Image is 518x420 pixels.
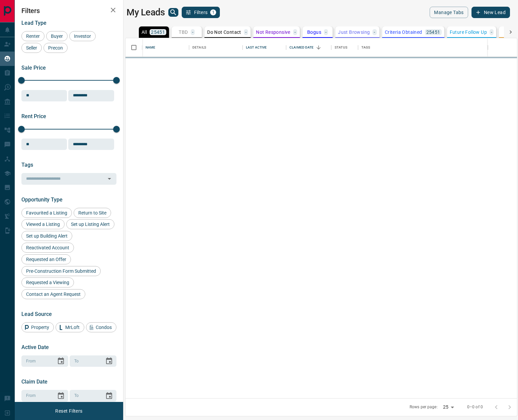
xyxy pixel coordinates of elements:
div: Claimed Date [289,38,314,57]
span: Set up Building Alert [24,233,70,239]
div: Status [331,38,358,57]
span: Seller [24,45,39,51]
p: Do Not Contact [207,30,241,34]
button: Reset Filters [51,405,87,417]
p: TBD [179,30,188,34]
div: Name [142,38,189,57]
span: Contact an Agent Request [24,291,83,297]
div: Last Active [243,38,286,57]
span: Viewed a Listing [24,222,62,227]
div: Claimed Date [286,38,331,57]
span: Requested a Viewing [24,280,72,285]
div: Viewed a Listing [21,219,65,229]
span: Reactivated Account [24,245,72,250]
div: Favourited a Listing [21,208,72,218]
span: Tags [21,162,33,168]
button: search button [168,8,178,17]
p: 25451 [151,30,165,34]
span: Pre-Construction Form Submitted [24,268,98,274]
span: Buyer [49,33,65,39]
p: Not Responsive [256,30,290,34]
p: Criteria Obtained [385,30,422,34]
button: Filters1 [182,7,220,18]
div: 25 [440,402,456,412]
button: Choose date [102,354,116,368]
span: Opportunity Type [21,196,63,203]
p: - [491,30,492,34]
span: Condos [93,325,114,330]
span: Investor [72,33,93,39]
p: - [192,30,193,34]
button: Choose date [102,389,116,403]
div: Details [189,38,243,57]
span: Renter [24,33,42,39]
div: Set up Building Alert [21,231,72,241]
p: - [294,30,296,34]
div: Pre-Construction Form Submitted [21,266,101,276]
span: Lead Type [21,20,47,26]
div: Seller [21,43,42,53]
span: Favourited a Listing [24,210,70,216]
div: Set up Listing Alert [66,219,114,229]
div: Reactivated Account [21,243,74,253]
p: 0–0 of 0 [467,404,483,410]
div: Property [21,322,54,332]
span: Precon [46,45,65,51]
div: Requested an Offer [21,254,71,264]
span: Requested an Offer [24,257,69,262]
div: Investor [69,31,96,41]
p: All [142,30,147,34]
div: Precon [44,43,68,53]
p: Just Browsing [338,30,370,34]
button: Open [105,174,114,183]
div: Name [146,38,156,57]
div: Buyer [46,31,68,41]
p: Rows per page: [410,404,438,410]
div: Tags [361,38,370,57]
h2: Filters [21,7,116,15]
button: Sort [314,43,323,52]
span: Sale Price [21,65,46,71]
p: Future Follow Up [450,30,487,34]
div: Renter [21,31,45,41]
p: Bogus [307,30,321,34]
div: Return to Site [74,208,111,218]
span: Property [29,325,52,330]
button: Choose date [54,354,68,368]
div: Requested a Viewing [21,277,74,287]
span: MrLoft [63,325,82,330]
div: Status [335,38,347,57]
span: Active Date [21,344,49,350]
span: 1 [211,10,215,15]
p: 25451 [426,30,440,34]
span: Set up Listing Alert [69,222,112,227]
div: Last Active [246,38,267,57]
h1: My Leads [126,7,165,18]
div: Tags [358,38,488,57]
span: Lead Source [21,311,52,317]
button: Manage Tabs [430,7,468,18]
div: MrLoft [56,322,84,332]
span: Return to Site [76,210,109,216]
p: - [325,30,327,34]
p: - [374,30,375,34]
p: - [245,30,247,34]
div: Condos [86,322,116,332]
button: New Lead [471,7,510,18]
button: Choose date [54,389,68,403]
span: Claim Date [21,379,48,385]
div: Contact an Agent Request [21,289,85,299]
span: Rent Price [21,113,46,119]
div: Details [192,38,206,57]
